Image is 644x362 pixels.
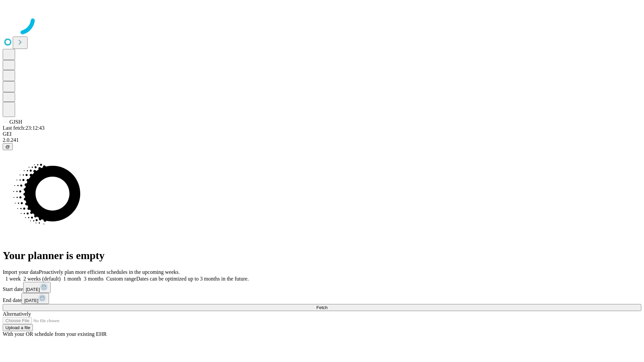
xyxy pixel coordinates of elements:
[23,276,61,282] span: 2 weeks (default)
[3,331,107,337] span: With your OR schedule from your existing EHR
[3,249,641,262] h1: Your planner is empty
[3,282,641,293] div: Start date
[84,276,104,282] span: 3 months
[136,276,249,282] span: Dates can be optimized up to 3 months in the future.
[5,144,10,149] span: @
[3,304,641,311] button: Fetch
[3,137,641,143] div: 2.0.241
[3,131,641,137] div: GEI
[9,119,22,125] span: GJSH
[106,276,136,282] span: Custom range
[21,293,49,304] button: [DATE]
[39,269,180,275] span: Proactively plan more efficient schedules in the upcoming weeks.
[3,269,39,275] span: Import your data
[3,143,13,150] button: @
[63,276,81,282] span: 1 month
[3,293,641,304] div: End date
[3,125,45,131] span: Last fetch: 23:12:43
[23,282,51,293] button: [DATE]
[3,311,31,317] span: Alternatively
[26,287,40,292] span: [DATE]
[5,276,21,282] span: 1 week
[3,324,33,331] button: Upload a file
[316,305,327,310] span: Fetch
[24,298,38,303] span: [DATE]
